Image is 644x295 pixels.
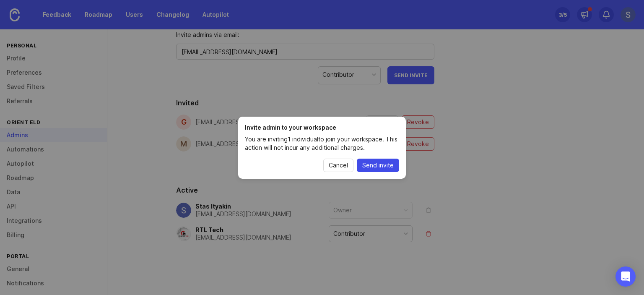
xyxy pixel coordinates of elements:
[362,161,394,170] span: Send invite
[615,266,636,287] div: Open Intercom Messenger
[245,135,399,152] p: You are inviting 1 individual to join your workspace. This action will not incur any additional c...
[357,159,399,172] button: Send invite
[323,159,353,172] button: Cancel
[245,123,399,132] h1: Invite admin to your workspace
[329,161,348,170] span: Cancel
